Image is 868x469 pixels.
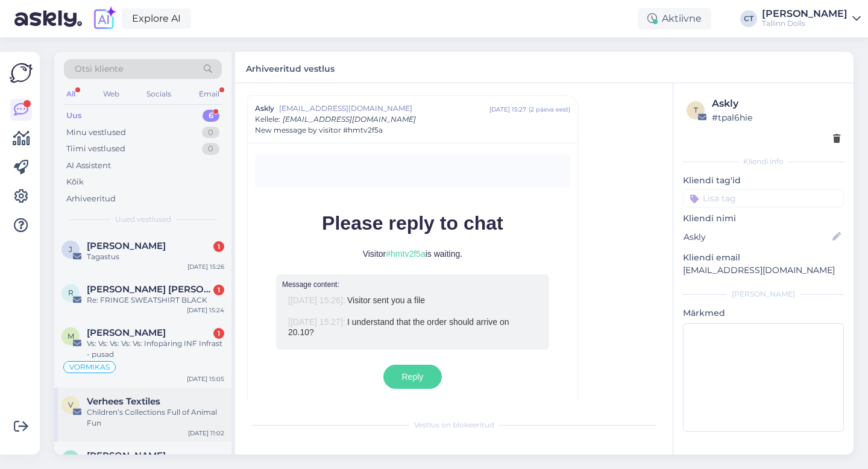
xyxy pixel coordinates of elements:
p: Kliendi email [683,251,844,264]
div: Uus [66,110,82,122]
div: 0 [202,127,219,139]
span: [EMAIL_ADDRESS][DOMAIN_NAME] [279,103,489,114]
label: Arhiveeritud vestlus [246,59,335,75]
a: Reply [383,365,442,389]
span: Uued vestlused [115,214,171,225]
div: All [64,86,78,102]
input: Lisa nimi [684,230,830,244]
p: Kliendi tag'id [683,174,844,187]
img: Askly Logo [10,61,33,84]
span: R [68,288,74,297]
p: Märkmed [683,307,844,319]
span: V [68,400,73,409]
div: Minu vestlused [66,127,126,139]
span: [EMAIL_ADDRESS][DOMAIN_NAME] [283,115,416,124]
div: [DATE] 15:24 [187,306,224,315]
span: VORMIKAS [69,364,110,371]
input: Lisa tag [683,189,844,207]
span: Askly [255,103,274,114]
div: 1 [213,285,224,295]
span: Maris Voltein [87,327,166,338]
div: Tagastus [87,251,224,262]
div: 1 [213,241,224,252]
div: Kliendi info [683,156,844,167]
div: [PERSON_NAME] [762,9,848,19]
span: [[DATE] 15:27]: [288,317,345,327]
div: Email [197,86,222,102]
span: J [69,245,72,254]
div: Kõik [66,176,84,188]
span: Jana Must [87,241,166,251]
span: Vestlus on blokeeritud [414,420,494,430]
img: explore-ai [92,6,117,31]
span: Rutt Lindström [87,284,212,295]
h3: Please reply to chat [282,212,543,249]
span: New message by visitor #hmtv2f5a [255,125,383,136]
div: [DATE] 15:05 [187,374,224,383]
div: Children’s Collections Full of Animal Fun [87,407,224,429]
div: [DATE] 15:26 [187,262,224,271]
div: Tallinn Dolls [762,19,848,28]
span: Reply [402,372,424,382]
div: Tiimi vestlused [66,143,125,155]
a: [PERSON_NAME]Tallinn Dolls [762,9,861,28]
p: Visitor is waiting. [282,249,543,259]
div: 6 [203,110,219,122]
span: Tatjana Vürst [87,450,166,461]
div: [PERSON_NAME] [683,289,844,300]
a: Explore AI [122,8,191,29]
div: Aktiivne [638,8,711,30]
div: Askly [712,96,840,111]
div: Socials [144,86,174,102]
div: AI Assistent [66,160,111,172]
span: t [694,105,698,115]
span: Otsi kliente [75,63,123,75]
p: Message content: [282,280,543,289]
div: 0 [202,143,219,155]
div: CT [740,10,757,27]
span: I understand that the order should arrive on 20.10? [288,317,509,337]
p: [EMAIL_ADDRESS][DOMAIN_NAME] [683,264,844,277]
div: Web [101,86,122,102]
span: #hmtv2f5a [386,249,425,259]
div: 1 [213,328,224,339]
span: [[DATE] 15:26]: [288,295,345,305]
span: Kellele : [255,115,280,124]
div: Vs: Vs: Vs: Vs: Vs: Infopäring INF Infrast - pusad [87,338,224,360]
div: # tpal6hie [712,111,840,124]
span: Visitor sent you a file [347,295,425,305]
span: M [68,332,74,341]
div: [DATE] 15:27 [489,105,526,114]
div: [DATE] 11:02 [188,429,224,438]
div: ( 2 päeva eest ) [529,105,570,114]
div: Arhiveeritud [66,193,116,205]
span: Verhees Textiles [87,396,160,407]
div: Re: FRINGE SWEATSHIRT BLACK [87,295,224,306]
p: Kliendi nimi [683,212,844,225]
